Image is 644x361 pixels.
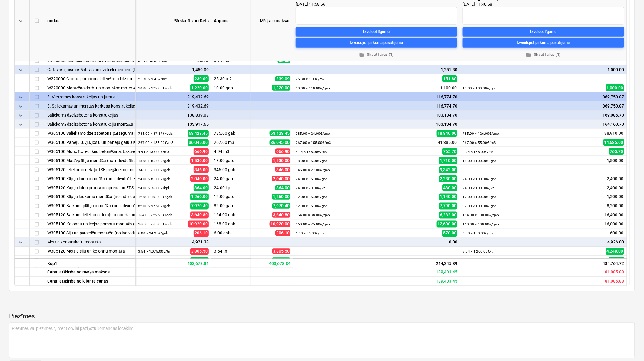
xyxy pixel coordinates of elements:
[296,111,457,120] div: 103,134.70
[47,83,133,92] div: W220000 Montāžas darbi un montāžas materiāli
[296,204,329,208] small: 82.00 × 95.00€ / gab.
[197,58,209,64] span: 35.68
[296,150,327,154] small: 4.94 × 155.00€ / m3
[190,175,209,182] span: 2,040.00
[211,174,251,183] div: 24.00 gab.
[439,203,457,209] span: 7,790.00
[47,174,133,183] div: W305100 Kāpņu laidu montāža (no individuāli izgatavotiem saliekamā dzelzsbetona elementiem)
[17,239,24,246] span: keyboard_arrow_down
[604,212,624,218] span: 16,400.00
[138,213,173,217] small: 164.00 × 22.20€ / gab.
[138,111,209,120] div: 138,839.03
[138,120,209,129] div: 133,917.65
[270,221,290,227] span: 10,920.00
[437,130,457,137] span: 18,840.00
[614,332,644,361] iframe: Chat Widget
[138,204,171,208] small: 82.00 × 97.20€ / gab.
[296,50,457,59] button: Skatīt failus (1)
[296,38,457,48] button: Izveidojiet pirkuma pasūtījumu
[439,194,457,200] span: 1,140.00
[463,131,500,136] small: 785.00 × 126.00€ / gab.
[211,156,251,165] div: 18.00 gab.
[296,120,457,129] div: 103,134.70
[211,74,251,83] div: 25.30 m2
[296,101,457,111] div: 116,774.70
[604,221,624,227] span: 16,800.00
[293,259,460,268] div: 214,245.39
[138,238,209,247] div: 4,921.38
[190,203,209,209] span: 7,970.40
[47,92,133,101] div: 3- Virszemes konstrukcijas un jumts
[296,231,327,236] small: 6.00 × 95.00€ / gab.
[138,59,167,63] small: 0.79 × 45.05€ / m3
[17,94,24,101] span: keyboard_arrow_down
[272,258,290,263] span: 1,115.88
[138,101,209,111] div: 319,432.69
[47,120,133,128] div: Saliekamā dzelzsbetona konstrukciju montāža
[194,184,209,191] span: 864.00
[442,148,457,155] span: 765.70
[463,159,498,163] small: 18.00 × 100.00€ / gab.
[610,230,624,236] span: 600.00
[460,259,627,268] div: 484,764.72
[463,186,496,190] small: 24.00 × 100.00€ / kpl.
[442,184,457,191] span: 480.00
[211,256,251,265] div: 0.57 tn
[47,238,133,247] div: Metāla konstrukciju montāža
[463,38,624,48] button: Izveidojiet pirkuma pasūtījumu
[463,2,624,7] div: [DATE] 11:40:58
[440,85,457,91] span: 1,100.00
[272,176,290,181] span: 2,040.00
[272,203,290,209] span: 7,970.40
[138,186,170,190] small: 24.00 × 36.00€ / kpl.
[138,159,171,163] small: 18.00 × 85.00€ / gab.
[138,141,174,145] small: 267.00 × 135.00€ / m3
[47,256,133,265] div: W305120 Metāla ieejas mezgla konstrukciju montāža
[296,2,457,7] div: [DATE] 11:58:56
[606,203,624,209] span: 8,200.00
[606,157,624,164] span: 1,800.00
[463,50,624,59] button: Skatīt failus (1)
[439,157,457,164] span: 1,710.00
[275,230,290,236] span: 206.10
[463,111,624,120] div: 169,086.70
[17,66,24,74] span: keyboard_arrow_down
[211,247,251,256] div: 3.54 tn
[211,229,251,238] div: 6.00 gab.
[296,177,329,181] small: 24.00 × 95.00€ / gab.
[296,168,331,172] small: 346.00 × 27.00€ / gab.
[211,138,251,147] div: 267.00 m3
[439,166,457,173] span: 9,342.00
[188,221,209,227] span: 10,920.00
[194,148,209,155] span: 666.90
[275,167,290,172] span: 346.00
[190,257,209,264] span: 1,115.88
[296,77,325,81] small: 25.30 × 6.00€ / m2
[296,238,457,247] div: 0.00
[211,147,251,156] div: 4.94 m3
[296,86,331,90] small: 10.00 × 110.00€ / gab.
[47,129,133,137] div: W305100 Saliekamo dzelzsbetona pārseguma paneļu montāža (vid.1gab.=6m2)
[275,185,290,190] span: 864.00
[606,176,624,182] span: 2,400.00
[211,165,251,174] div: 346.00 gab.
[463,101,624,111] div: 369,750.87
[606,185,624,191] span: 2,400.00
[463,92,624,101] div: 369,750.87
[606,194,624,200] span: 1,200.00
[211,201,251,210] div: 82.00 gab.
[47,220,133,228] div: W305100 Kolonnu un ieejas pamatu montāža (no individuāli izgatavotiem saliekamā dzelzsbetona elem...
[270,140,290,145] span: 36,045.00
[211,192,251,201] div: 12.00 gab.
[138,222,173,227] small: 168.00 × 65.00€ / gab.
[190,157,209,164] span: 1,530.00
[526,52,532,57] span: folder
[47,183,133,192] div: W305120 Kāpņu laidu putotā neoprena un EPS detaļu piegāde un montāža objektā
[47,229,133,237] div: W305100 Siju un pārsedžu montāža (no individuāli izgatavotiem saliekamā dzelzsbetona elementiem)
[463,177,498,181] small: 24.00 × 100.00€ / gab.
[47,210,133,219] div: W305120 Balkonu ieliekāmo detaļu montāža un monolītīzēšana, t.sk.detaļas izgatavošana
[270,131,290,136] span: 68,428.45
[47,156,133,165] div: W305100 Masīvplātņu montāža (no individuāli izgatavotiem saliekamā dzelzsbetona elementiem)
[463,150,494,154] small: 4.94 × 155.00€ / m3
[436,279,457,284] span: Paredzamā rentabilitāte - iesniegts piedāvājums salīdzinājumā ar klienta cenu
